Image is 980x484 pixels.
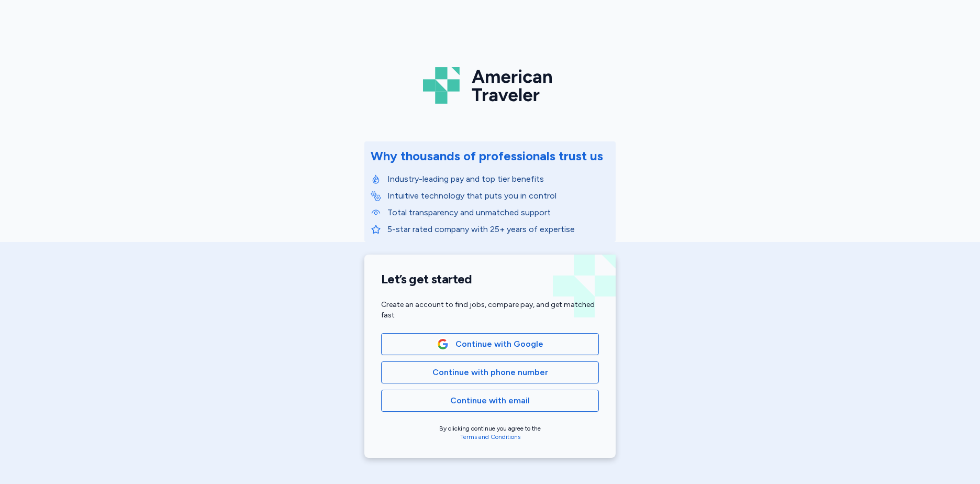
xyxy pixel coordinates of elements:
[423,63,557,108] img: Logo
[371,148,603,164] div: Why thousands of professionals trust us
[432,366,548,379] span: Continue with phone number
[381,390,599,412] button: Continue with email
[381,333,599,355] button: Google LogoContinue with Google
[381,300,599,321] div: Create an account to find jobs, compare pay, and get matched fast
[381,271,599,287] h1: Let’s get started
[381,361,599,383] button: Continue with phone number
[387,223,609,236] p: 5-star rated company with 25+ years of expertise
[437,338,449,350] img: Google Logo
[455,338,543,350] span: Continue with Google
[387,206,609,219] p: Total transparency and unmatched support
[387,190,609,202] p: Intuitive technology that puts you in control
[381,424,599,441] div: By clicking continue you agree to the
[387,173,609,185] p: Industry-leading pay and top tier benefits
[460,433,520,441] a: Terms and Conditions
[450,394,530,407] span: Continue with email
